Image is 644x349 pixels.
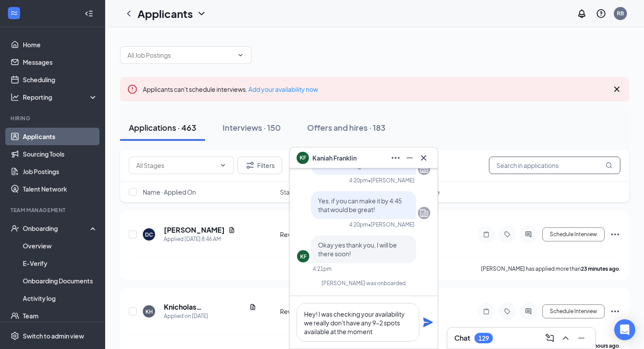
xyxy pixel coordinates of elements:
[318,241,397,258] span: Okay yes thank you, I will be there soon!
[23,163,98,180] a: Job Postings
[502,231,513,238] svg: Tag
[23,53,98,71] a: Messages
[610,229,620,240] svg: Ellipses
[559,331,573,345] button: ChevronUp
[249,304,256,311] svg: Document
[164,312,256,321] div: Applied on [DATE]
[489,157,620,174] input: Search in applications
[248,85,318,93] a: Add your availability now
[403,151,417,165] button: Minimize
[127,50,234,60] input: All Job Postings
[481,265,620,272] p: [PERSON_NAME] has applied more than .
[196,8,207,19] svg: ChevronDown
[318,197,402,213] span: Yes, if you can make it by 4:45 that would be great!
[617,10,624,17] div: RB
[127,84,138,94] svg: Error
[237,157,282,174] button: Filter Filters
[389,151,403,165] button: Ellipses
[577,8,587,19] svg: Notifications
[419,208,429,218] svg: Company
[297,279,430,287] div: [PERSON_NAME] was onboarded
[23,145,98,163] a: Sourcing Tools
[297,303,419,342] textarea: Hey! I was checking your availability we really don't have any 9-2 spots available at the moment
[23,180,98,198] a: Talent Network
[307,122,386,133] div: Offers and hires · 183
[164,235,235,244] div: Applied [DATE] 8:46 AM
[523,231,534,238] svg: ActiveChat
[612,84,622,94] svg: Cross
[368,177,414,184] span: • [PERSON_NAME]
[596,8,606,19] svg: QuestionInfo
[11,93,19,101] svg: Analysis
[11,206,96,214] div: Team Management
[228,227,235,234] svg: Document
[136,161,216,170] input: All Stages
[145,231,153,238] div: DC
[138,6,193,21] h1: Applicants
[23,307,98,325] a: Team
[300,253,307,260] div: KF
[454,333,470,343] h3: Chat
[219,162,226,169] svg: ChevronDown
[574,331,588,345] button: Minimize
[237,52,244,59] svg: ChevronDown
[11,224,19,233] svg: UserCheck
[523,308,534,315] svg: ActiveChat
[23,237,98,255] a: Overview
[143,85,318,93] span: Applicants can't schedule interviews.
[368,221,414,228] span: • [PERSON_NAME]
[280,188,297,196] span: Stage
[23,272,98,290] a: Onboarding Documents
[245,160,255,171] svg: Filter
[23,255,98,272] a: E-Verify
[23,128,98,145] a: Applicants
[418,153,429,163] svg: Cross
[423,317,433,328] svg: Plane
[145,308,153,315] div: KH
[481,231,492,238] svg: Note
[313,265,332,272] div: 4:21pm
[23,36,98,53] a: Home
[280,307,346,316] div: Review Stage
[312,153,357,163] span: Kaniah Franklin
[576,333,587,343] svg: Minimize
[404,153,415,163] svg: Minimize
[417,151,431,165] button: Cross
[481,308,492,315] svg: Note
[419,164,429,174] svg: Company
[390,153,401,163] svg: Ellipses
[349,221,368,228] div: 4:20pm
[23,93,98,101] div: Reporting
[349,177,368,184] div: 4:20pm
[23,332,84,340] div: Switch to admin view
[164,225,225,235] h5: [PERSON_NAME]
[545,333,555,343] svg: ComposeMessage
[129,122,196,133] div: Applications · 463
[143,188,196,196] span: Name · Applied On
[11,115,96,122] div: Hiring
[164,302,246,312] h5: Knicholas [PERSON_NAME]
[542,304,605,318] button: Schedule Interview
[614,319,635,340] div: Open Intercom Messenger
[10,9,18,17] svg: WorkstreamLogo
[610,306,620,317] svg: Ellipses
[560,333,571,343] svg: ChevronUp
[502,308,513,315] svg: Tag
[85,9,93,18] svg: Collapse
[124,8,134,19] svg: ChevronLeft
[280,230,346,239] div: Review Stage
[223,122,281,133] div: Interviews · 150
[581,265,619,272] b: 23 minutes ago
[478,335,489,342] div: 129
[542,227,605,241] button: Schedule Interview
[587,342,619,349] b: 10 hours ago
[23,290,98,307] a: Activity log
[23,224,90,233] div: Onboarding
[23,71,98,88] a: Scheduling
[543,331,557,345] button: ComposeMessage
[11,332,19,340] svg: Settings
[605,162,612,169] svg: MagnifyingGlass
